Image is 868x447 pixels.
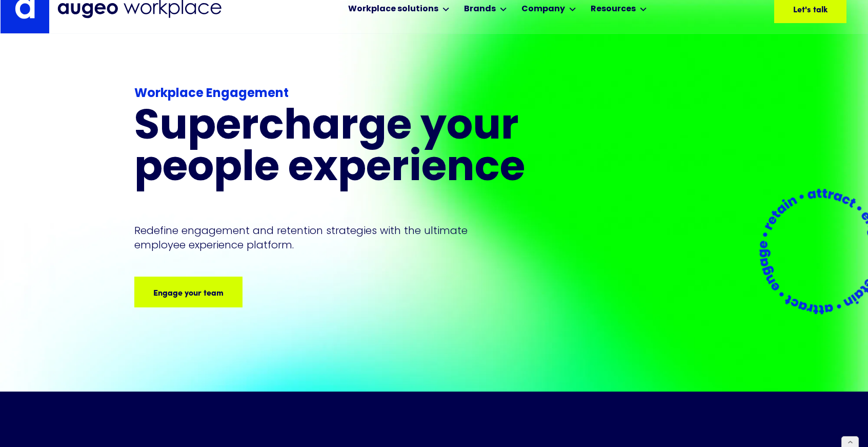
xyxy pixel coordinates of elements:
h1: Supercharge your people experience [134,107,577,190]
p: Redefine engagement and retention strategies with the ultimate employee experience platform. [134,223,487,252]
a: Engage your team [134,277,243,307]
div: Brands [464,3,496,15]
div: Company [521,3,565,15]
div: Workplace Engagement [134,85,577,103]
div: Resources [591,3,636,15]
div: Workplace solutions [348,3,438,15]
